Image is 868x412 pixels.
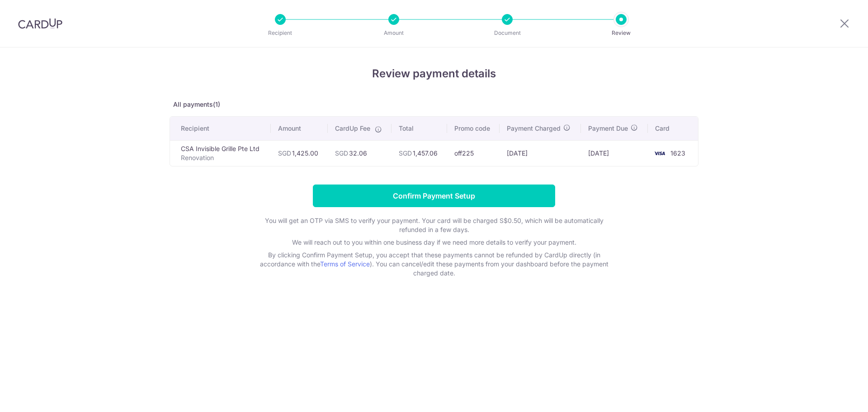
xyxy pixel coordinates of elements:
th: Amount [271,117,328,140]
td: off225 [447,140,500,166]
p: You will get an OTP via SMS to verify your payment. Your card will be charged S$0.50, which will ... [253,216,615,234]
iframe: Opens a widget where you can find more information [810,385,859,407]
span: 1623 [670,149,685,157]
p: We will reach out to you within one business day if we need more details to verify your payment. [253,238,615,247]
a: Terms of Service [320,260,370,268]
p: Renovation [181,153,264,162]
p: All payments(1) [170,100,698,109]
p: Document [474,28,541,38]
img: <span class="translation_missing" title="translation missing: en.account_steps.new_confirm_form.b... [651,148,669,159]
th: Card [648,117,698,140]
p: Amount [360,28,427,38]
td: 1,425.00 [271,140,328,166]
td: 32.06 [328,140,392,166]
img: CardUp [18,18,62,29]
p: Review [588,28,655,38]
td: [DATE] [500,140,581,166]
span: SGD [278,149,291,157]
span: CardUp Fee [335,124,370,133]
input: Confirm Payment Setup [313,185,555,207]
th: Promo code [447,117,500,140]
td: 1,457.06 [392,140,447,166]
td: CSA Invisible Grille Pte Ltd [170,140,271,166]
span: Payment Due [588,124,628,133]
th: Recipient [170,117,271,140]
td: [DATE] [581,140,648,166]
p: Recipient [247,28,314,38]
p: By clicking Confirm Payment Setup, you accept that these payments cannot be refunded by CardUp di... [253,251,615,278]
th: Total [392,117,447,140]
span: Payment Charged [507,124,561,133]
span: SGD [335,149,348,157]
h4: Review payment details [170,66,698,82]
span: SGD [399,149,412,157]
